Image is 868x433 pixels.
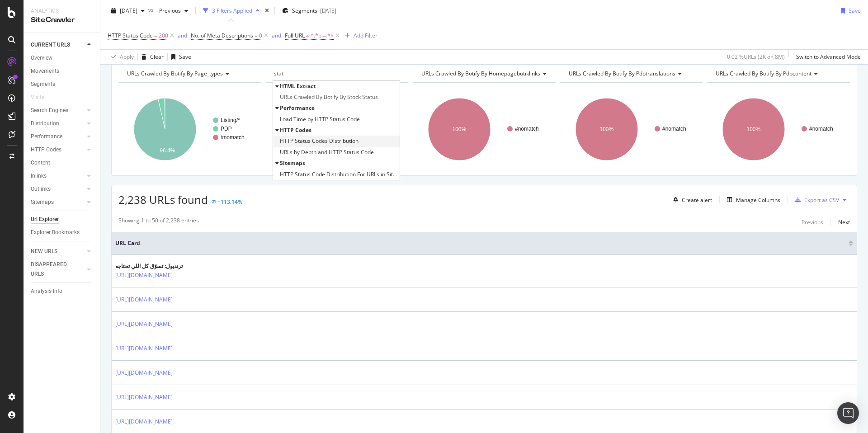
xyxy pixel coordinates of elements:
[272,32,281,39] div: and
[280,148,374,157] span: URLs by Depth and HTTP Status Code
[31,66,59,76] div: Movements
[716,70,811,77] span: URLs Crawled By Botify By pdpcontent
[280,136,359,146] span: HTTP Status Codes Distribution
[118,216,199,227] div: Showing 1 to 50 of 2,238 entries
[280,170,398,179] span: HTTP Status Code Distribution For URLs in Sitemaps
[31,215,59,224] div: Url Explorer
[278,4,340,18] button: Segments[DATE]
[199,4,263,18] button: 3 Filters Applied
[727,53,785,61] div: 0.02 % URLs ( 2K on 8M )
[453,126,467,132] text: 100%
[31,132,85,141] a: Performance
[838,218,850,226] div: Next
[31,158,94,168] a: Content
[154,32,157,39] span: =
[31,132,62,141] div: Performance
[179,53,191,61] div: Save
[272,31,281,40] button: and
[118,90,260,169] svg: A chart.
[31,260,85,279] a: DISAPPEARED URLS
[31,228,80,237] div: Explorer Bookmarks
[354,32,377,39] div: Add Filter
[31,215,94,224] a: Url Explorer
[280,126,311,134] span: HTTP Codes
[118,192,208,207] span: 2,238 URLs found
[792,193,839,207] button: Export as CSV
[31,145,61,155] div: HTTP Codes
[31,158,50,168] div: Content
[266,90,407,169] svg: A chart.
[115,271,173,280] a: [URL][DOMAIN_NAME]
[280,93,378,102] span: URLs Crawled By Botify By Stock Status
[599,126,613,132] text: 100%
[306,32,309,39] span: ≠
[31,119,59,128] div: Distribution
[127,70,223,77] span: URLs Crawled By Botify By page_types
[802,216,823,227] button: Previous
[115,295,173,304] a: [URL][DOMAIN_NAME]
[515,126,539,132] text: #nomatch
[31,53,52,63] div: Overview
[178,31,187,40] button: and
[31,171,47,181] div: Inlinks
[707,90,849,169] svg: A chart.
[31,106,85,115] a: Search Engines
[280,82,316,90] span: HTML Extract
[793,50,861,64] button: Switch to Advanced Mode
[31,287,94,296] a: Analysis Info
[31,247,57,256] div: NEW URLS
[263,6,271,15] div: times
[108,50,134,64] button: Apply
[115,368,173,377] a: [URL][DOMAIN_NAME]
[150,53,164,61] div: Clear
[31,40,85,50] a: CURRENT URLS
[31,15,93,25] div: SiteCrawler
[31,287,62,296] div: Analysis Info
[849,7,861,14] div: Save
[714,66,842,81] h4: URLs Crawled By Botify By pdpcontent
[804,196,839,204] div: Export as CSV
[31,184,51,194] div: Outlinks
[148,6,156,14] span: vs
[31,93,44,102] div: Visits
[168,50,191,64] button: Save
[217,198,242,206] div: +113.14%
[736,196,780,204] div: Manage Columns
[115,393,173,402] a: [URL][DOMAIN_NAME]
[723,194,780,205] button: Manage Columns
[569,70,675,77] span: URLs Crawled By Botify By pdptranslations
[31,171,85,181] a: Inlinks
[31,80,55,89] div: Segments
[31,53,94,63] a: Overview
[31,7,93,15] div: Analytics
[120,7,137,14] span: 2025 Sep. 19th
[31,40,70,50] div: CURRENT URLS
[837,4,861,18] button: Save
[31,80,94,89] a: Segments
[682,196,712,204] div: Create alert
[421,70,540,77] span: URLs Crawled By Botify By homepagebutiklinks
[108,32,153,39] span: HTTP Status Code
[837,402,859,424] div: Open Intercom Messenger
[420,66,554,81] h4: URLs Crawled By Botify By homepagebutiklinks
[747,126,761,132] text: 100%
[280,115,360,124] span: Load Time by HTTP Status Code
[160,147,175,154] text: 96.4%
[115,239,846,247] span: URL Card
[292,7,317,14] span: Segments
[796,53,861,61] div: Switch to Advanced Mode
[255,32,258,39] span: =
[838,216,850,227] button: Next
[31,198,85,207] a: Sitemaps
[280,159,305,167] span: Sitemaps
[31,119,85,128] a: Distribution
[31,66,94,76] a: Movements
[280,104,315,112] span: Performance
[115,417,173,426] a: [URL][DOMAIN_NAME]
[156,4,192,18] button: Previous
[115,344,173,353] a: [URL][DOMAIN_NAME]
[159,29,168,42] span: 200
